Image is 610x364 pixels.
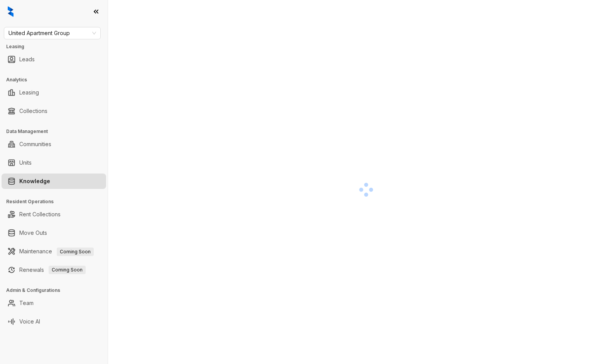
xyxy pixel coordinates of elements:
li: Team [2,295,106,311]
a: Collections [19,103,47,119]
a: Move Outs [19,225,47,241]
li: Renewals [2,262,106,278]
li: Communities [2,136,106,152]
a: Units [19,155,32,170]
li: Leads [2,52,106,67]
li: Leasing [2,85,106,100]
a: Communities [19,136,51,152]
a: Knowledge [19,174,50,189]
span: Coming Soon [57,248,94,256]
li: Knowledge [2,174,106,189]
li: Collections [2,103,106,119]
h3: Admin & Configurations [6,287,108,294]
li: Units [2,155,106,170]
a: Leasing [19,85,39,100]
a: RenewalsComing Soon [19,262,86,278]
li: Maintenance [2,244,106,259]
li: Move Outs [2,225,106,241]
a: Leads [19,52,35,67]
li: Voice AI [2,314,106,329]
h3: Resident Operations [6,198,108,205]
li: Rent Collections [2,207,106,222]
h3: Analytics [6,76,108,83]
h3: Data Management [6,128,108,135]
h3: Leasing [6,43,108,50]
span: United Apartment Group [8,27,96,39]
span: Coming Soon [49,266,86,274]
img: logo [8,6,14,17]
a: Voice AI [19,314,40,329]
a: Team [19,295,34,311]
a: Rent Collections [19,207,61,222]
